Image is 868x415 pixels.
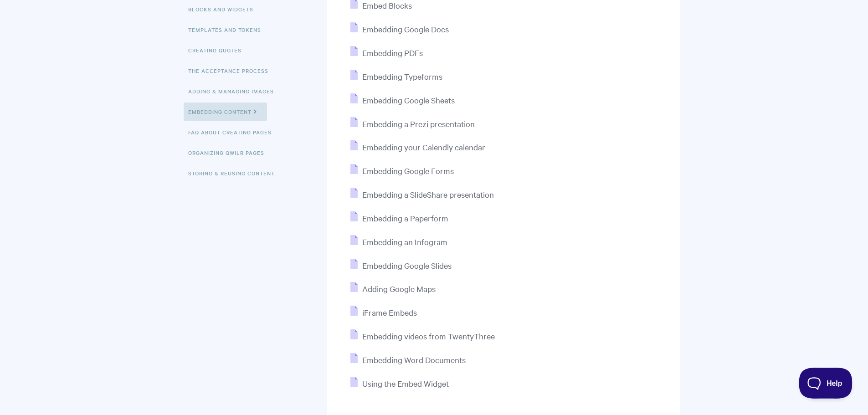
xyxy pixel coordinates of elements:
span: Embedding Google Slides [362,260,452,271]
iframe: Toggle Customer Support [799,368,853,399]
a: Embedding Google Docs [350,24,449,34]
span: Embedding a Paperform [362,213,448,223]
span: Adding Google Maps [362,283,436,294]
a: FAQ About Creating Pages [188,123,278,141]
span: Embedding an Infogram [362,236,447,247]
a: iFrame Embeds [350,307,417,318]
a: Templates and Tokens [188,20,268,39]
a: Embedding your Calendly calendar [350,142,485,152]
a: Adding Google Maps [350,283,436,294]
span: Embedding Typeforms [362,71,442,82]
span: Embedding a Prezi presentation [362,118,475,129]
span: Embedding Google Forms [362,165,454,176]
a: Embedding Word Documents [350,354,466,365]
a: Embedding Google Forms [350,165,454,176]
a: Embedding PDFs [350,47,423,58]
span: Embedding your Calendly calendar [362,142,485,152]
span: iFrame Embeds [362,307,417,318]
span: Embedding Word Documents [362,354,466,365]
a: Embedding Google Slides [350,260,452,271]
a: Organizing Qwilr Pages [188,143,271,162]
a: Embedding a Paperform [350,213,448,223]
a: Embedding a Prezi presentation [350,118,475,129]
span: Embedding videos from TwentyThree [362,331,495,341]
a: Embedding an Infogram [350,236,447,247]
a: The Acceptance Process [188,61,275,80]
span: Embedding Google Sheets [362,95,455,105]
a: Storing & Reusing Content [188,164,282,182]
a: Embedding a SlideShare presentation [350,189,494,200]
span: Embedding a SlideShare presentation [362,189,494,200]
span: Embedding Google Docs [362,24,449,34]
a: Embedding Google Sheets [350,95,455,105]
a: Using the Embed Widget [350,378,449,389]
a: Creating Quotes [188,41,248,59]
a: Embedding videos from TwentyThree [350,331,495,341]
span: Using the Embed Widget [362,378,449,389]
a: Embedding Content [184,102,267,121]
span: Embedding PDFs [362,47,423,58]
a: Adding & Managing Images [188,82,281,100]
a: Embedding Typeforms [350,71,442,82]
